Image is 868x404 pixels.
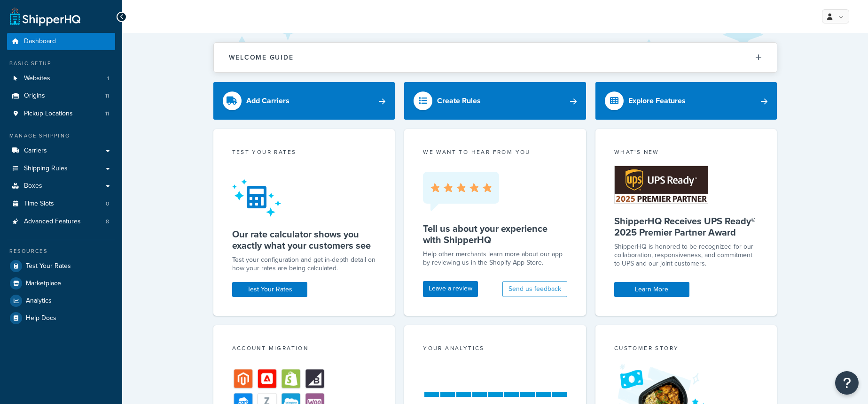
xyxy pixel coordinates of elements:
[232,229,376,251] h5: Our rate calculator shows you exactly what your customers see
[106,218,109,226] span: 8
[614,243,759,268] p: ShipperHQ is honored to be recognized for our collaboration, responsiveness, and commitment to UP...
[423,223,567,245] h5: Tell us about your experience with ShipperHQ
[229,54,294,61] h2: Welcome Guide
[246,94,289,107] div: Add Carriers
[213,82,395,120] a: Add Carriers
[106,200,109,208] span: 0
[614,344,759,355] div: Customer Story
[7,70,115,87] a: Websites1
[7,87,115,105] li: Origins
[7,132,115,140] div: Manage Shipping
[24,92,45,100] span: Origins
[24,110,73,118] span: Pickup Locations
[7,70,115,87] li: Websites
[7,310,115,327] a: Help Docs
[7,160,115,177] a: Shipping Rules
[835,371,859,395] button: Open Resource Center
[232,148,376,159] div: Test your rates
[404,82,586,120] a: Create Rules
[423,344,567,355] div: Your Analytics
[502,281,567,297] button: Send us feedback
[24,218,81,226] span: Advanced Features
[628,94,686,107] div: Explore Features
[232,282,307,297] a: Test Your Rates
[7,105,115,122] li: Pickup Locations
[7,177,115,195] a: Boxes
[7,105,115,122] a: Pickup Locations11
[214,43,777,72] button: Welcome Guide
[7,275,115,292] a: Marketplace
[595,82,777,120] a: Explore Features
[7,195,115,213] li: Time Slots
[7,247,115,255] div: Resources
[437,94,481,107] div: Create Rules
[26,280,61,288] span: Marketplace
[7,292,115,309] a: Analytics
[24,75,50,83] span: Websites
[105,110,109,118] span: 11
[423,250,567,267] p: Help other merchants learn more about our app by reviewing us in the Shopify App Store.
[24,147,47,155] span: Carriers
[614,215,759,238] h5: ShipperHQ Receives UPS Ready® 2025 Premier Partner Award
[7,258,115,274] a: Test Your Rates
[232,344,376,355] div: Account Migration
[7,60,115,68] div: Basic Setup
[24,182,42,190] span: Boxes
[614,148,759,159] div: What's New
[26,262,71,270] span: Test Your Rates
[7,87,115,105] a: Origins11
[24,200,54,208] span: Time Slots
[232,256,376,273] div: Test your configuration and get in-depth detail on how your rates are being calculated.
[7,195,115,213] a: Time Slots0
[26,297,52,305] span: Analytics
[26,314,56,322] span: Help Docs
[423,281,478,297] a: Leave a review
[7,213,115,230] a: Advanced Features8
[105,92,109,100] span: 11
[24,165,68,173] span: Shipping Rules
[423,148,567,156] p: we want to hear from you
[7,33,115,50] a: Dashboard
[7,142,115,160] a: Carriers
[107,75,109,83] span: 1
[7,213,115,230] li: Advanced Features
[24,38,56,46] span: Dashboard
[614,282,689,297] a: Learn More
